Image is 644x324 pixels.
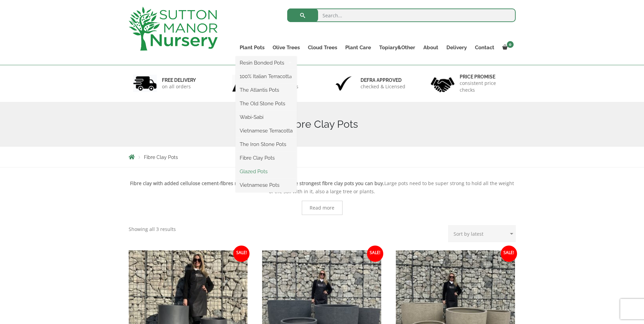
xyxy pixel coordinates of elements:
[498,43,516,52] a: 0
[304,43,341,52] a: Cloud Trees
[501,246,517,262] span: Sale!
[471,43,498,52] a: Contact
[361,83,405,90] p: checked & Licensed
[232,75,256,92] img: 2.jpg
[144,155,178,160] span: Fibre Clay Pots
[361,77,405,83] h6: Defra approved
[507,41,514,48] span: 0
[236,153,297,163] a: Fibre Clay Pots
[269,43,304,52] a: Olive Trees
[442,43,471,52] a: Delivery
[130,180,384,186] strong: Fibre clay with added cellulose cement-fibres making these large pots the strongest fibre clay po...
[162,83,196,90] p: on all orders
[460,74,511,80] h6: Price promise
[419,43,442,52] a: About
[236,85,297,95] a: The Atlantis Pots
[162,77,196,83] h6: FREE DELIVERY
[129,118,516,130] h1: Fibre Clay Pots
[236,180,297,190] a: Vietnamese Pots
[332,75,355,92] img: 3.jpg
[367,246,383,262] span: Sale!
[129,179,516,196] p: Large pots need to be super strong to hold all the weight of the soil with in it, also a large tr...
[236,71,297,82] a: 100% Italian Terracotta
[233,246,250,262] span: Sale!
[236,43,269,52] a: Plant Pots
[460,80,511,93] p: consistent price checks
[375,43,419,52] a: Topiary&Other
[431,73,455,94] img: 4.jpg
[236,139,297,149] a: The Iron Stone Pots
[310,205,334,210] span: Read more
[129,7,218,51] img: logo
[236,166,297,177] a: Glazed Pots
[341,43,375,52] a: Plant Care
[287,8,516,22] input: Search...
[129,225,176,233] p: Showing all 3 results
[236,126,297,136] a: Vietnamese Terracotta
[236,58,297,68] a: Resin Bonded Pots
[448,225,516,242] select: Shop order
[236,112,297,122] a: Wabi-Sabi
[236,98,297,109] a: The Old Stone Pots
[129,154,516,160] nav: Breadcrumbs
[133,75,157,92] img: 1.jpg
